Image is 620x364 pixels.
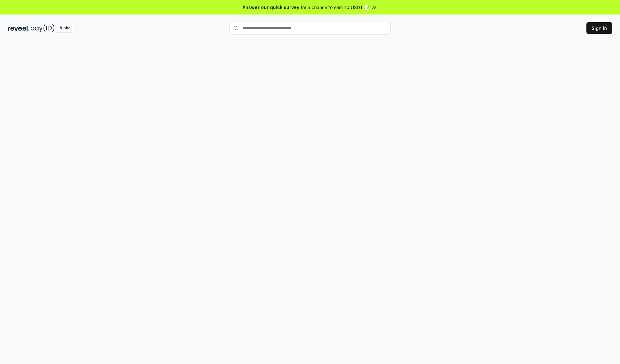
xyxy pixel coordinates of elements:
button: Sign In [586,22,612,34]
span: for a chance to earn 10 USDT 📝 [301,4,370,11]
img: pay_id [31,24,55,32]
div: Alpha [56,24,74,32]
span: Answer our quick survey [243,4,299,11]
img: reveel_dark [8,24,29,32]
